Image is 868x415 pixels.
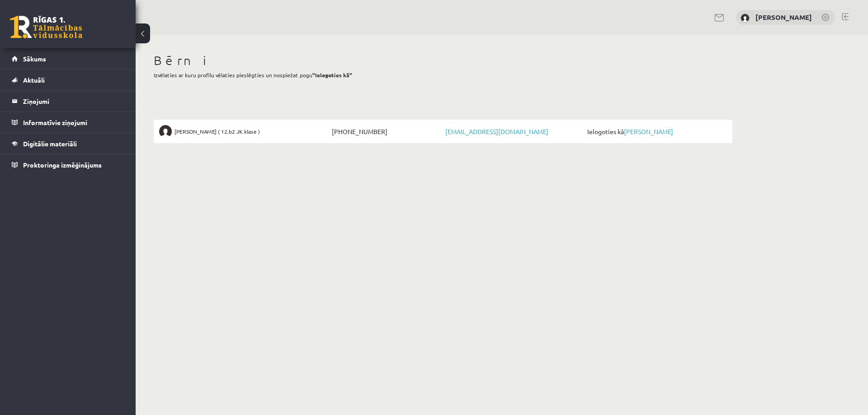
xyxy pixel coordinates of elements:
a: Digitālie materiāli [12,133,124,154]
a: Rīgas 1. Tālmācības vidusskola [10,16,82,38]
span: Ielogoties kā [585,125,727,138]
span: Sākums [23,55,46,63]
a: Aktuāli [12,70,124,90]
a: Proktoringa izmēģinājums [12,154,124,175]
img: Tīna Elizabete Klipa [159,125,172,138]
legend: Ziņojumi [23,91,124,112]
p: Izvēlaties ar kuru profilu vēlaties pieslēgties un nospiežat pogu [154,71,732,79]
span: Proktoringa izmēģinājums [23,161,102,169]
a: [PERSON_NAME] [755,13,812,22]
a: Ziņojumi [12,91,124,112]
img: Inga Klipa [741,14,750,23]
b: "Ielogoties kā" [312,71,352,79]
span: Aktuāli [23,76,45,84]
span: [PERSON_NAME] ( 12.b2 JK klase ) [175,125,260,138]
a: Informatīvie ziņojumi [12,112,124,133]
a: [PERSON_NAME] [624,127,673,135]
a: [EMAIL_ADDRESS][DOMAIN_NAME] [445,127,548,135]
h1: Bērni [154,53,732,68]
span: Digitālie materiāli [23,140,77,148]
span: [PHONE_NUMBER] [330,125,443,138]
legend: Informatīvie ziņojumi [23,112,124,133]
a: Sākums [12,48,124,69]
